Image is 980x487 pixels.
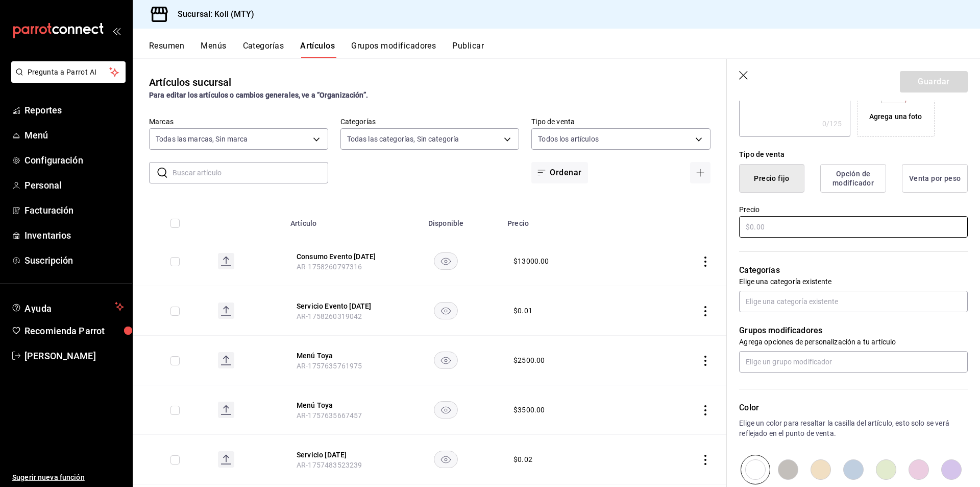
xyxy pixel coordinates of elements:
span: Personal [24,178,124,192]
span: AR-1757635761975 [297,362,362,370]
label: Categorías [340,118,520,125]
div: 0 /125 [822,119,842,129]
button: edit-product-location [297,450,378,460]
button: Grupos modificadores [351,41,436,58]
span: Inventarios [24,228,124,242]
span: Todas las categorías, Sin categoría [347,134,459,144]
p: Elige un color para resaltar la casilla del artículo, esto solo se verá reflejado en el punto de ... [739,418,968,438]
div: $ 2500.00 [513,355,545,365]
button: availability-product [434,252,458,270]
input: Elige una categoría existente [739,291,968,312]
input: Buscar artículo [173,163,328,183]
button: availability-product [434,352,458,369]
span: Sugerir nueva función [12,472,124,483]
div: $ 13000.00 [513,256,549,266]
input: $0.00 [739,216,968,238]
button: Venta por peso [902,164,968,193]
label: Precio [739,206,968,213]
span: Todos los artículos [538,134,599,144]
p: Categorías [739,264,968,276]
button: Precio fijo [739,164,804,193]
span: Menú [24,128,124,142]
button: Categorías [243,41,284,58]
button: actions [700,405,710,415]
label: Tipo de venta [531,118,710,125]
span: [PERSON_NAME] [24,349,124,363]
button: open_drawer_menu [112,27,120,35]
p: Grupos modificadores [739,324,968,337]
div: Agrega una foto [869,111,922,122]
button: availability-product [434,401,458,419]
span: Ayuda [24,300,111,313]
button: Artículos [300,41,335,58]
button: Ordenar [531,162,587,183]
input: Elige un grupo modificador [739,351,968,373]
button: edit-product-location [297,251,378,262]
span: Suscripción [24,253,124,267]
button: actions [700,356,710,366]
button: actions [700,306,710,316]
th: Disponible [390,204,501,237]
span: AR-1758260319042 [297,312,362,320]
button: edit-product-location [297,301,378,311]
button: Opción de modificador [820,164,886,193]
button: Menús [201,41,226,58]
span: Todas las marcas, Sin marca [156,134,248,144]
h3: Sucursal: Koli (MTY) [169,8,255,20]
span: Reportes [24,103,124,117]
span: Pregunta a Parrot AI [28,67,110,78]
button: actions [700,257,710,267]
th: Precio [501,204,638,237]
button: Resumen [149,41,184,58]
a: Pregunta a Parrot AI [7,74,126,85]
span: Recomienda Parrot [24,324,124,338]
span: AR-1757483523239 [297,461,362,469]
div: Artículos sucursal [149,75,231,90]
button: edit-product-location [297,351,378,361]
p: Color [739,402,968,414]
strong: Para editar los artículos o cambios generales, ve a “Organización”. [149,91,368,99]
button: edit-product-location [297,400,378,410]
span: AR-1758260797316 [297,263,362,271]
button: Publicar [452,41,484,58]
span: Facturación [24,203,124,217]
th: Artículo [284,204,390,237]
span: Configuración [24,153,124,167]
button: Pregunta a Parrot AI [11,61,126,83]
p: Agrega opciones de personalización a tu artículo [739,337,968,347]
p: Elige una categoría existente [739,276,968,287]
div: $ 3500.00 [513,405,545,415]
div: $ 0.01 [513,306,532,316]
div: Tipo de venta [739,149,968,160]
button: actions [700,455,710,465]
button: availability-product [434,451,458,468]
span: AR-1757635667457 [297,411,362,420]
button: availability-product [434,302,458,319]
label: Marcas [149,118,328,125]
div: $ 0.02 [513,454,532,465]
div: navigation tabs [149,41,980,58]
